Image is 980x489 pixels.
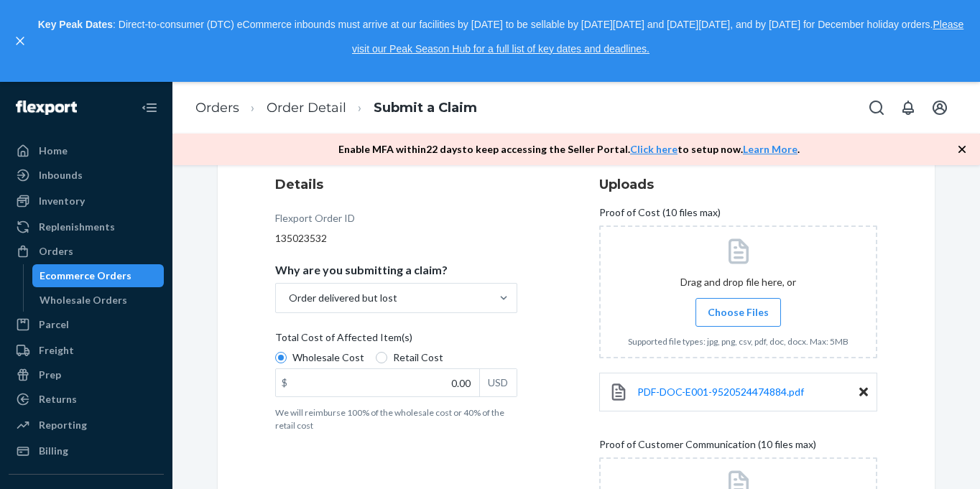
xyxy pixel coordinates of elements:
img: Flexport logo [16,101,77,115]
div: $ [276,369,293,396]
div: Flexport Order ID [275,211,355,231]
a: Prep [9,363,164,386]
div: USD [479,369,517,396]
a: PDF-DOC-E001-9520524474884.pdf [637,385,804,399]
h3: Details [275,175,517,194]
a: Parcel [9,313,164,336]
span: Proof of Cost (10 files max) [599,205,721,225]
div: Billing [39,444,68,458]
div: Ecommerce Orders [40,269,131,283]
div: Parcel [39,317,69,332]
div: Inbounds [39,168,83,182]
p: Why are you submitting a claim? [275,263,448,277]
a: Inbounds [9,164,164,187]
a: Wholesale Orders [32,289,165,312]
a: Submit a Claim [374,100,477,116]
input: Wholesale Cost [275,352,287,363]
div: Prep [39,368,61,382]
p: Enable MFA within 22 days to keep accessing the Seller Portal. to setup now. . [338,142,800,157]
span: Choose Files [708,305,769,320]
input: $USD [276,369,479,396]
a: Returns [9,388,164,411]
a: Ecommerce Orders [32,264,165,287]
input: Retail Cost [376,352,387,363]
button: Open account menu [925,93,954,122]
input: Why are you submitting a claim?Order delivered but lost [287,291,289,305]
div: Order delivered but lost [289,291,397,305]
div: Orders [39,244,73,259]
div: 135023532 [275,231,517,246]
div: Inventory [39,194,85,208]
span: PDF-DOC-E001-9520524474884.pdf [637,386,804,398]
button: Close Navigation [135,93,164,122]
p: : Direct-to-consumer (DTC) eCommerce inbounds must arrive at our facilities by [DATE] to be sella... [34,13,967,61]
ol: breadcrumbs [184,87,489,129]
strong: Key Peak Dates [38,19,113,30]
a: Replenishments [9,215,164,238]
a: Home [9,139,164,162]
a: Billing [9,439,164,462]
div: Home [39,144,68,158]
div: Replenishments [39,220,115,234]
button: Open Search Box [862,93,891,122]
a: Click here [630,143,678,155]
span: Wholesale Cost [292,350,364,365]
a: Please visit our Peak Season Hub for a full list of key dates and deadlines. [352,19,963,55]
div: Wholesale Orders [40,293,127,307]
a: Order Detail [267,100,346,116]
h3: Uploads [599,175,877,194]
a: Reporting [9,414,164,437]
a: Orders [195,100,239,116]
span: Total Cost of Affected Item(s) [275,330,412,350]
a: Freight [9,339,164,362]
button: Open notifications [894,93,923,122]
a: Orders [9,240,164,263]
div: Freight [39,343,74,358]
p: We will reimburse 100% of the wholesale cost or 40% of the retail cost [275,406,517,431]
button: close, [13,34,27,48]
span: Retail Cost [393,350,443,365]
a: Learn More [743,143,798,155]
a: Inventory [9,190,164,213]
div: Returns [39,392,77,406]
span: Chat [32,10,61,23]
div: Reporting [39,418,87,432]
span: Proof of Customer Communication (10 files max) [599,437,816,457]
